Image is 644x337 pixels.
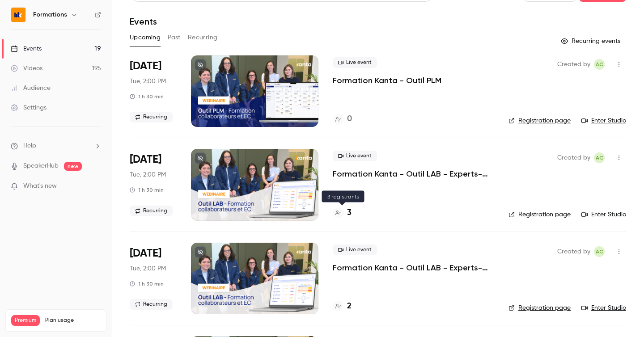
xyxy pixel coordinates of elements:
[23,161,59,171] a: SpeakerHub
[557,34,626,48] button: Recurring events
[581,303,626,312] a: Enter Studio
[11,64,42,73] div: Videos
[90,182,101,190] iframe: Noticeable Trigger
[11,84,51,93] div: Audience
[596,152,603,163] span: AC
[130,280,164,287] div: 1 h 30 min
[130,93,164,100] div: 1 h 30 min
[130,186,164,194] div: 1 h 30 min
[333,207,352,219] a: 3
[557,152,590,163] span: Created by
[596,246,603,257] span: AC
[333,151,377,161] span: Live event
[130,206,173,216] span: Recurring
[130,170,166,179] span: Tue, 2:00 PM
[130,59,161,73] span: [DATE]
[130,55,177,127] div: Aug 12 Tue, 2:00 PM (Europe/Paris)
[130,264,166,273] span: Tue, 2:00 PM
[130,243,177,314] div: Aug 19 Tue, 2:00 PM (Europe/Paris)
[333,75,441,86] a: Formation Kanta - Outil PLM
[168,30,181,45] button: Past
[594,246,605,257] span: Anaïs Cachelou
[347,207,352,219] h4: 3
[333,300,352,312] a: 2
[11,315,40,326] span: Premium
[130,246,161,261] span: [DATE]
[33,10,67,19] h6: Formations
[11,8,25,22] img: Formations
[594,59,605,70] span: Anaïs Cachelou
[508,303,571,312] a: Registration page
[11,103,47,112] div: Settings
[557,59,590,70] span: Created by
[130,30,161,45] button: Upcoming
[11,141,101,151] li: help-dropdown-opener
[596,59,603,70] span: AC
[508,210,571,219] a: Registration page
[594,152,605,163] span: Anaïs Cachelou
[11,44,42,53] div: Events
[130,299,173,310] span: Recurring
[333,113,352,125] a: 0
[23,141,36,151] span: Help
[581,210,626,219] a: Enter Studio
[347,300,352,312] h4: 2
[130,149,177,220] div: Aug 12 Tue, 2:00 PM (Europe/Paris)
[130,16,157,27] h1: Events
[64,162,82,171] span: new
[333,57,377,68] span: Live event
[508,116,571,125] a: Registration page
[45,317,101,324] span: Plan usage
[347,113,352,125] h4: 0
[581,116,626,125] a: Enter Studio
[130,77,166,86] span: Tue, 2:00 PM
[333,168,494,179] a: Formation Kanta - Outil LAB - Experts-comptables et collaborateurs
[188,30,218,45] button: Recurring
[130,152,161,167] span: [DATE]
[130,112,173,122] span: Recurring
[333,244,377,255] span: Live event
[23,181,57,191] span: What's new
[333,262,494,273] a: Formation Kanta - Outil LAB - Experts-comptables et collaborateurs
[557,246,590,257] span: Created by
